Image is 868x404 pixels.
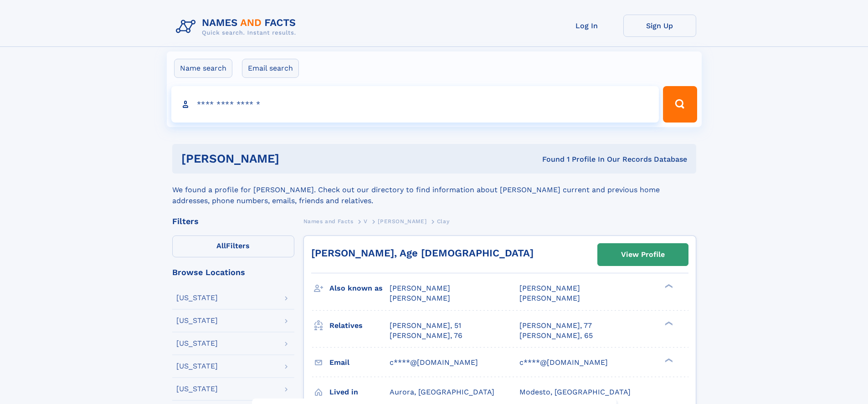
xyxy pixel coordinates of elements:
div: [US_STATE] [176,363,218,370]
span: Clay [437,218,449,225]
span: All [216,241,226,250]
label: Filters [172,235,294,257]
a: [PERSON_NAME], 51 [390,321,461,331]
div: ❯ [663,320,673,326]
span: [PERSON_NAME] [519,294,580,302]
a: V [364,215,368,227]
a: View Profile [598,244,688,266]
a: Log In [550,15,623,37]
div: [US_STATE] [176,317,218,324]
h3: Email [329,355,390,370]
h3: Also known as [329,281,390,296]
label: Name search [174,59,232,78]
div: Browse Locations [172,268,294,276]
a: [PERSON_NAME], 77 [519,321,592,331]
span: [PERSON_NAME] [378,218,426,225]
span: [PERSON_NAME] [519,284,580,292]
h3: Lived in [329,384,390,400]
span: [PERSON_NAME] [390,284,450,292]
div: [US_STATE] [176,294,218,302]
span: V [364,218,368,225]
button: Search Button [663,86,697,123]
div: Found 1 Profile In Our Records Database [411,154,687,164]
label: Email search [242,59,299,78]
input: search input [171,86,659,123]
a: [PERSON_NAME], 76 [390,331,462,341]
a: [PERSON_NAME] [378,215,426,227]
span: Modesto, [GEOGRAPHIC_DATA] [519,388,631,396]
div: ❯ [663,357,673,363]
img: Logo Names and Facts [172,15,303,39]
div: ❯ [663,283,673,289]
a: Names and Facts [303,215,354,227]
span: Aurora, [GEOGRAPHIC_DATA] [390,388,494,396]
div: [US_STATE] [176,385,218,393]
h1: [PERSON_NAME] [181,153,411,164]
h3: Relatives [329,318,390,333]
div: View Profile [621,244,665,265]
a: [PERSON_NAME], Age [DEMOGRAPHIC_DATA] [311,247,534,259]
div: [US_STATE] [176,340,218,347]
span: [PERSON_NAME] [390,294,450,302]
div: Filters [172,217,294,225]
a: Sign Up [623,15,696,37]
a: [PERSON_NAME], 65 [519,331,593,341]
div: We found a profile for [PERSON_NAME]. Check out our directory to find information about [PERSON_N... [172,174,696,206]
